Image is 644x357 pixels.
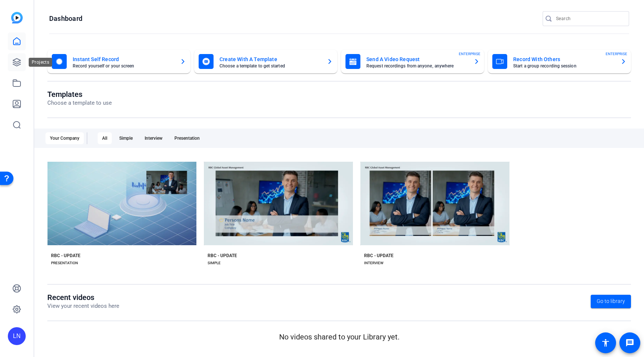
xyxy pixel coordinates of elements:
[115,132,137,144] div: Simple
[601,338,610,347] mat-icon: accessibility
[8,327,26,345] div: LN
[513,64,615,68] mat-card-subtitle: Start a group recording session
[47,293,119,302] h1: Recent videos
[341,50,484,73] button: Send A Video RequestRequest recordings from anyone, anywhereENTERPRISE
[73,64,174,68] mat-card-subtitle: Record yourself or your screen
[51,253,80,259] div: RBC - UPDATE
[45,132,84,144] div: Your Company
[47,302,119,310] p: View your recent videos here
[49,14,82,23] h1: Dashboard
[591,295,631,308] a: Go to library
[366,64,468,68] mat-card-subtitle: Request recordings from anyone, anywhere
[364,253,394,259] div: RBC - UPDATE
[47,99,112,107] p: Choose a template to use
[47,331,631,342] p: No videos shared to your Library yet.
[140,132,167,144] div: Interview
[11,12,23,23] img: blue-gradient.svg
[208,260,221,266] div: SIMPLE
[220,64,321,68] mat-card-subtitle: Choose a template to get started
[556,14,623,23] input: Search
[488,50,631,73] button: Record With OthersStart a group recording sessionENTERPRISE
[73,55,174,64] mat-card-title: Instant Self Record
[29,58,52,67] div: Projects
[513,55,615,64] mat-card-title: Record With Others
[194,50,337,73] button: Create With A TemplateChoose a template to get started
[606,51,627,57] span: ENTERPRISE
[208,253,237,259] div: RBC - UPDATE
[459,51,480,57] span: ENTERPRISE
[366,55,468,64] mat-card-title: Send A Video Request
[625,338,634,347] mat-icon: message
[47,50,190,73] button: Instant Self RecordRecord yourself or your screen
[170,132,204,144] div: Presentation
[364,260,383,266] div: INTERVIEW
[51,260,78,266] div: PRESENTATION
[220,55,321,64] mat-card-title: Create With A Template
[597,297,625,305] span: Go to library
[47,90,112,99] h1: Templates
[98,132,112,144] div: All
